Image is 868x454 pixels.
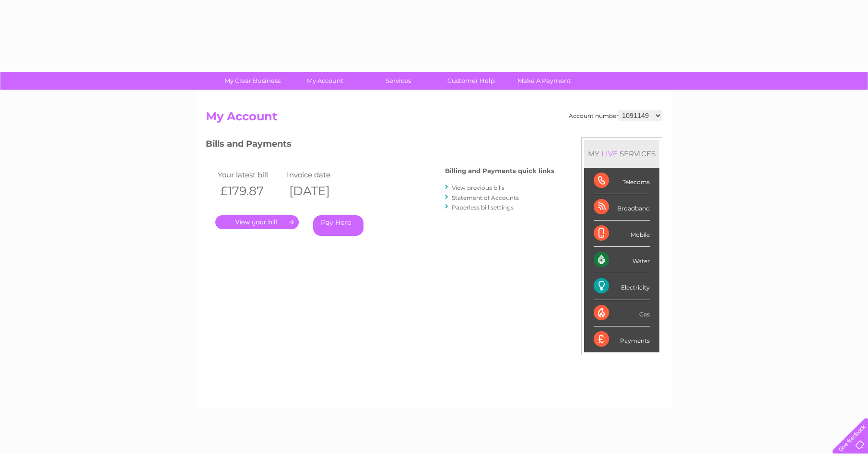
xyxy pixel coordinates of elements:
[206,137,554,154] h3: Bills and Payments
[594,221,650,247] div: Mobile
[213,72,292,90] a: My Clear Business
[584,140,659,167] div: MY SERVICES
[452,184,504,191] a: View previous bills
[594,326,650,352] div: Payments
[215,215,299,229] a: .
[284,181,353,201] th: [DATE]
[452,204,514,211] a: Paperless bill settings
[359,72,438,90] a: Services
[599,149,620,158] div: LIVE
[594,273,650,300] div: Electricity
[504,72,584,90] a: Make A Payment
[594,168,650,194] div: Telecoms
[445,167,554,175] h4: Billing and Payments quick links
[286,72,365,90] a: My Account
[313,215,364,236] a: Pay Here
[594,247,650,273] div: Water
[452,194,519,201] a: Statement of Accounts
[215,168,284,181] td: Your latest bill
[594,300,650,326] div: Gas
[284,168,353,181] td: Invoice date
[215,181,284,201] th: £179.87
[432,72,511,90] a: Customer Help
[594,194,650,221] div: Broadband
[206,110,662,128] h2: My Account
[569,110,662,121] div: Account number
